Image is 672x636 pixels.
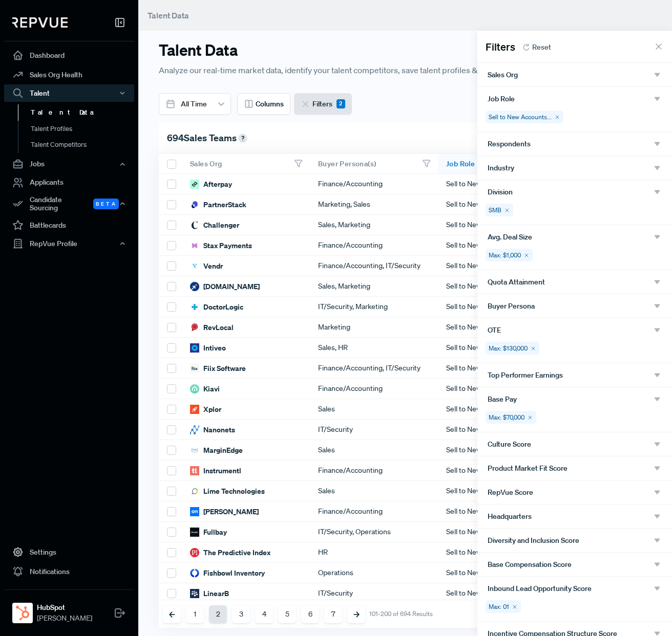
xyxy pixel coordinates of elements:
button: Respondents [477,132,672,156]
span: Culture Score [488,440,531,448]
button: Inbound Lead Opportunity Score [477,577,672,600]
div: Max: $130,000 [486,342,539,355]
button: Base Compensation Score [477,553,672,576]
span: Product Market Fit Score [488,464,568,472]
button: OTE [477,318,672,342]
div: Max: 01 [486,600,521,613]
span: Top Performer Earnings [488,371,563,379]
span: Buyer Persona [488,302,535,310]
span: Filters [486,39,515,54]
span: Quota Attainment [488,278,545,286]
button: Product Market Fit Score [477,456,672,480]
button: Headquarters [477,505,672,528]
span: Avg. Deal Size [488,233,532,241]
button: Top Performer Earnings [477,363,672,387]
span: RepVue Score [488,488,533,496]
span: OTE [488,326,501,334]
button: Culture Score [477,432,672,456]
span: Headquarters [488,512,532,520]
span: Reset [532,42,551,53]
button: Quota Attainment [477,270,672,294]
button: Diversity and Inclusion Score [477,529,672,552]
span: Base Pay [488,395,517,403]
button: Avg. Deal Size [477,225,672,249]
span: Industry [488,164,514,172]
button: Buyer Persona [477,294,672,318]
button: Base Pay [477,387,672,411]
button: Division [477,180,672,204]
span: Inbound Lead Opportunity Score [488,584,592,593]
button: Industry [477,156,672,180]
span: Sales Org [488,71,518,79]
button: Job Role [477,87,672,111]
button: RepVue Score [477,480,672,504]
div: Max: $1,000 [486,249,533,261]
span: Job Role [488,95,515,103]
span: Base Compensation Score [488,560,572,568]
div: Sell to New Accounts... [486,111,563,123]
div: SMB [486,204,513,216]
span: Diversity and Inclusion Score [488,536,579,544]
div: Max: $70,000 [486,411,536,424]
span: Respondents [488,140,531,148]
span: Division [488,188,513,196]
button: Sales Org [477,63,672,86]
